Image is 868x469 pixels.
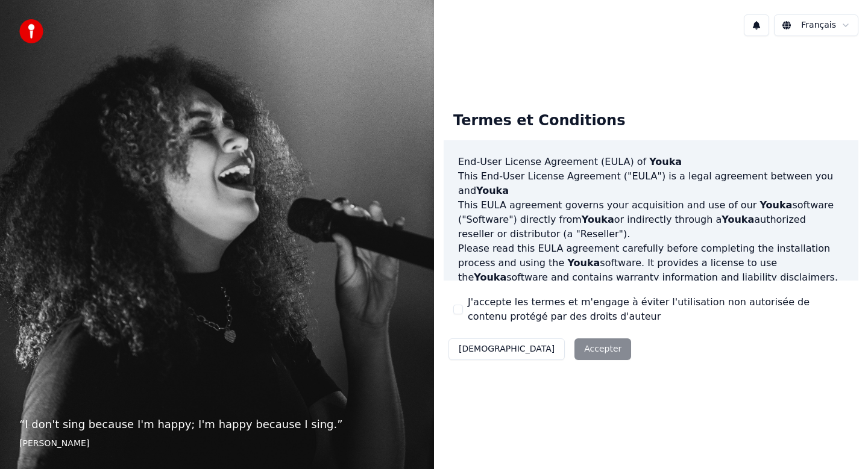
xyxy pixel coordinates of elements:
p: Please read this EULA agreement carefully before completing the installation process and using th... [458,241,844,285]
span: Youka [722,214,754,225]
p: This End-User License Agreement ("EULA") is a legal agreement between you and [458,169,844,198]
p: This EULA agreement governs your acquisition and use of our software ("Software") directly from o... [458,198,844,241]
span: Youka [759,199,792,211]
span: Youka [476,185,509,196]
p: “ I don't sing because I'm happy; I'm happy because I sing. ” [19,416,415,433]
span: Youka [582,214,614,225]
img: youka [19,19,43,43]
label: J'accepte les termes et m'engage à éviter l'utilisation non autorisée de contenu protégé par des ... [468,295,849,324]
button: [DEMOGRAPHIC_DATA] [448,338,565,360]
span: Youka [649,156,682,167]
footer: [PERSON_NAME] [19,438,415,450]
span: Youka [567,257,600,269]
span: Youka [474,272,506,283]
div: Termes et Conditions [444,102,635,140]
h3: End-User License Agreement (EULA) of [458,155,844,169]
